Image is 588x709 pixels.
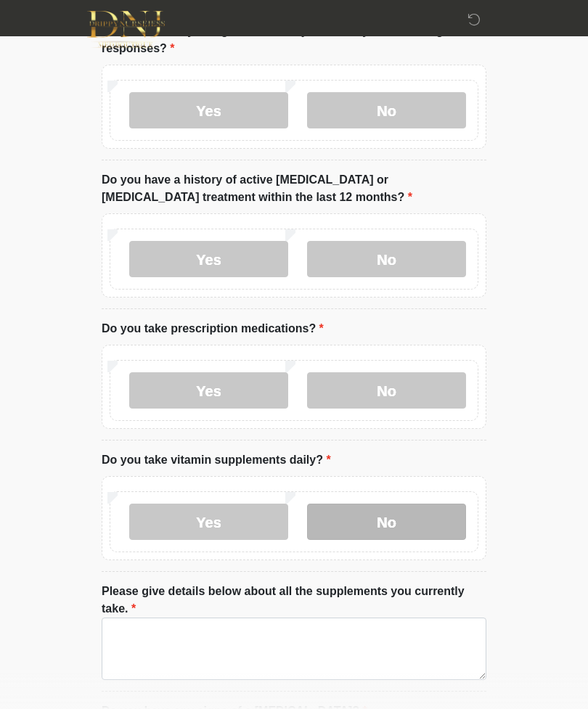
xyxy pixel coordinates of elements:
[129,372,288,409] label: Yes
[129,92,288,128] label: Yes
[307,372,466,409] label: No
[307,504,466,540] label: No
[307,92,466,128] label: No
[129,241,288,277] label: Yes
[87,11,165,48] img: DNJ Med Boutique Logo
[307,241,466,277] label: No
[102,583,486,618] label: Please give details below about all the supplements you currently take.
[102,320,324,337] label: Do you take prescription medications?
[102,451,331,469] label: Do you take vitamin supplements daily?
[102,171,486,206] label: Do you have a history of active [MEDICAL_DATA] or [MEDICAL_DATA] treatment within the last 12 mon...
[129,504,288,540] label: Yes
